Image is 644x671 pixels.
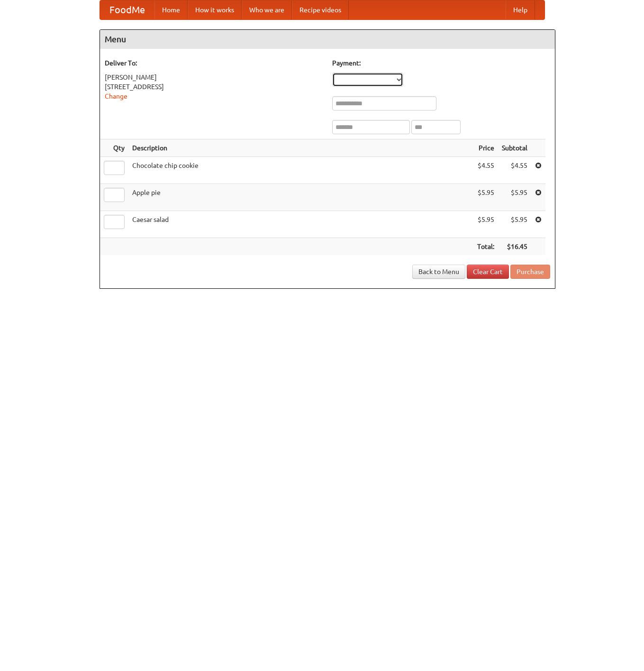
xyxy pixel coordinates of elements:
th: Total: [473,238,498,256]
button: Purchase [510,265,550,279]
h5: Payment: [332,58,550,68]
td: $4.55 [473,157,498,184]
th: $16.45 [498,238,531,256]
td: $4.55 [498,157,531,184]
a: Clear Cart [467,265,509,279]
td: Apple pie [128,184,473,211]
td: $5.95 [473,184,498,211]
a: FoodMe [100,0,154,19]
a: Help [506,0,535,19]
div: [PERSON_NAME] [105,73,323,82]
th: Description [128,139,473,157]
td: Chocolate chip cookie [128,157,473,184]
td: $5.95 [473,211,498,238]
a: Home [154,0,188,19]
a: Change [105,92,127,100]
a: Recipe videos [292,0,349,19]
th: Subtotal [498,139,531,157]
td: $5.95 [498,184,531,211]
a: Who we are [242,0,292,19]
td: Caesar salad [128,211,473,238]
a: Back to Menu [412,265,465,279]
th: Price [473,139,498,157]
div: [STREET_ADDRESS] [105,82,323,92]
td: $5.95 [498,211,531,238]
h5: Deliver To: [105,58,323,68]
a: How it works [188,0,242,19]
h4: Menu [100,30,555,49]
th: Qty [100,139,128,157]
